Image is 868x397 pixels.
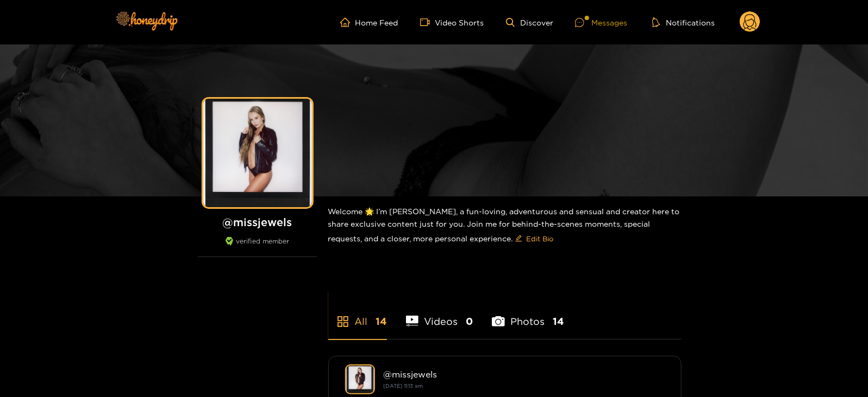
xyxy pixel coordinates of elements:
[513,230,556,247] button: editEdit Bio
[406,290,473,339] li: Videos
[328,196,682,256] div: Welcome 🌟 I’m [PERSON_NAME], a fun-loving, adventurous and sensual and creator here to share excl...
[198,215,317,229] h1: @ missjewels
[328,290,387,339] li: All
[420,17,484,27] a: Video Shorts
[515,235,522,243] span: edit
[345,364,375,394] img: missjewels
[340,17,398,27] a: Home Feed
[506,18,553,27] a: Discover
[527,233,554,244] span: Edit Bio
[336,315,349,328] span: appstore
[198,237,317,257] div: verified member
[575,16,627,29] div: Messages
[420,17,435,27] span: video-camera
[466,315,473,328] span: 0
[553,315,564,328] span: 14
[649,17,718,28] button: Notifications
[384,383,423,389] small: [DATE] 11:13 am
[492,290,564,339] li: Photos
[384,369,665,379] div: @ missjewels
[376,315,387,328] span: 14
[340,17,355,27] span: home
